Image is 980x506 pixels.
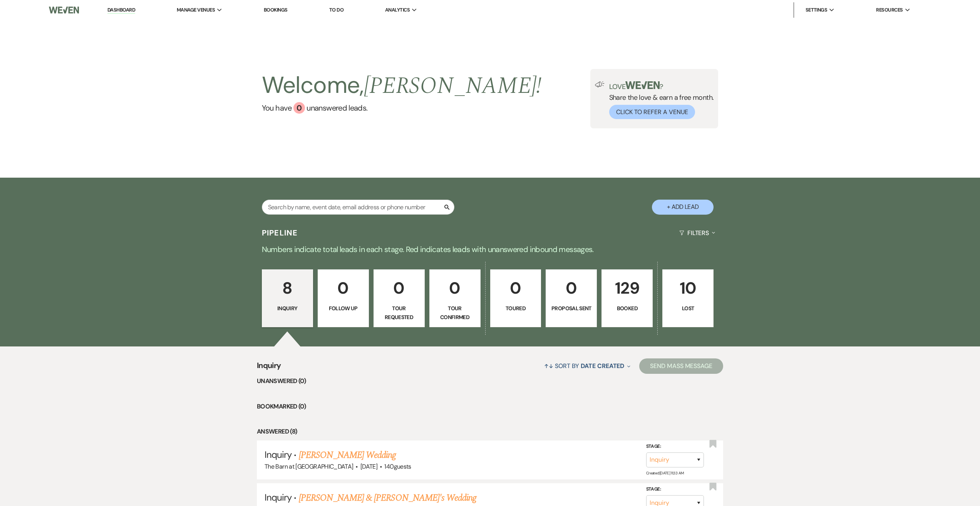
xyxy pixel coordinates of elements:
[434,275,476,301] p: 0
[646,442,704,451] label: Stage:
[652,200,714,215] button: + Add Lead
[551,275,592,301] p: 0
[384,462,411,471] span: 140 guests
[262,227,298,238] h3: Pipeline
[434,304,476,321] p: Tour Confirmed
[605,81,714,119] div: Share the love & earn a free month.
[265,462,353,471] span: The Barn at [GEOGRAPHIC_DATA]
[329,7,343,13] a: To Do
[318,269,369,327] a: 0Follow Up
[267,275,308,301] p: 8
[606,304,648,313] p: Booked
[293,102,305,114] div: 0
[541,356,633,376] button: Sort By Date Created
[299,491,477,505] a: [PERSON_NAME] & [PERSON_NAME]'s Wedding
[364,68,542,104] span: [PERSON_NAME] !
[544,362,553,370] span: ↑↓
[262,200,454,215] input: Search by name, event date, email address or phone number
[323,304,364,313] p: Follow Up
[667,304,709,313] p: Lost
[601,269,653,327] a: 129Booked
[257,427,723,437] li: Answered (8)
[213,243,767,256] p: Numbers indicate total leads in each stage. Red indicates leads with unanswered inbound messages.
[262,269,313,327] a: 8Inquiry
[495,275,536,301] p: 0
[262,102,542,114] a: You have 0 unanswered leads.
[581,362,624,370] span: Date Created
[495,304,536,313] p: Toured
[806,6,828,14] span: Settings
[323,275,364,301] p: 0
[379,275,420,301] p: 0
[360,462,377,471] span: [DATE]
[262,69,542,102] h2: Welcome,
[107,7,135,14] a: Dashboard
[639,358,723,374] button: Send Mass Message
[257,402,723,412] li: Bookmarked (0)
[646,471,683,476] span: Created: [DATE] 11:33 AM
[379,304,420,321] p: Tour Requested
[299,448,396,462] a: [PERSON_NAME] Wedding
[265,491,291,503] span: Inquiry
[595,81,605,87] img: loud-speaker-illustration.svg
[646,485,704,494] label: Stage:
[551,304,592,313] p: Proposal Sent
[264,7,288,13] a: Bookings
[429,269,481,327] a: 0Tour Confirmed
[606,275,648,301] p: 129
[257,376,723,386] li: Unanswered (0)
[265,449,291,461] span: Inquiry
[177,6,215,14] span: Manage Venues
[257,360,281,376] span: Inquiry
[267,304,308,313] p: Inquiry
[490,269,541,327] a: 0Toured
[609,81,714,90] p: Love ?
[667,275,709,301] p: 10
[385,6,410,14] span: Analytics
[49,2,79,18] img: Weven Logo
[546,269,597,327] a: 0Proposal Sent
[609,105,695,119] button: Click to Refer a Venue
[676,223,718,243] button: Filters
[662,269,714,327] a: 10Lost
[876,6,903,14] span: Resources
[374,269,425,327] a: 0Tour Requested
[625,81,660,89] img: weven-logo-green.svg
